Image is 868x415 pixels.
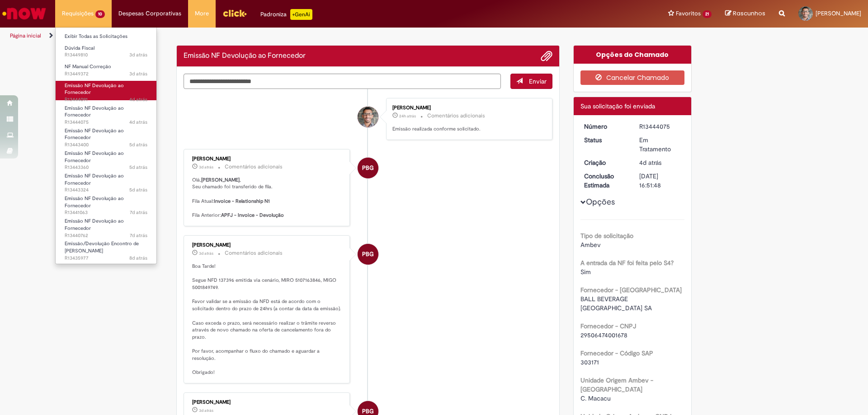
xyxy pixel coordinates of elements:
[65,127,124,141] span: Emissão NF Devolução ao Fornecedor
[358,107,378,127] div: Leandro Da Silva Ferreira
[7,28,572,44] ul: Trilhas de página
[118,9,181,18] span: Despesas Corporativas
[221,212,284,219] b: APFJ - Invoice - Devolução
[580,232,633,240] b: Tipo de solicitação
[199,408,213,413] time: 26/08/2025 15:42:01
[399,113,416,119] time: 28/08/2025 11:44:19
[260,9,312,20] div: Padroniza
[580,102,655,110] span: Sua solicitação foi enviada
[529,77,547,85] span: Enviar
[639,159,661,167] span: 4d atrás
[427,112,485,120] small: Comentários adicionais
[577,135,633,145] dt: Status
[62,9,94,18] span: Requisições
[577,172,633,190] dt: Conclusão Estimada
[95,10,105,18] span: 10
[65,63,111,70] span: NF Manual Correção
[192,263,343,376] p: Boa Tarde! Segue NFD 137396 emitida via cenário, MIRO 5107163846, MIGO 5001849749. Favor validar ...
[130,232,147,239] time: 22/08/2025 16:19:28
[129,51,147,58] span: 3d atrás
[65,232,147,239] span: R13440762
[580,358,599,366] span: 303171
[65,218,124,232] span: Emissão NF Devolução ao Fornecedor
[580,331,627,339] span: 29506474001678
[358,158,378,178] div: Pedro Boro Guerra
[199,251,213,256] time: 26/08/2025 15:42:43
[816,9,861,17] span: [PERSON_NAME]
[129,255,147,261] span: 8d atrás
[65,173,124,187] span: Emissão NF Devolução ao Fornecedor
[510,74,552,89] button: Enviar
[56,171,156,191] a: Aberto R13443324 : Emissão NF Devolução ao Fornecedor
[222,6,247,20] img: click_logo_yellow_360x200.png
[725,9,765,18] a: Rascunhos
[129,119,147,126] span: 4d atrás
[195,9,209,18] span: More
[199,251,213,256] span: 3d atrás
[192,242,343,248] div: [PERSON_NAME]
[56,62,156,79] a: Aberto R13449372 : NF Manual Correção
[362,243,374,265] span: PBG
[65,209,147,216] span: R13441063
[65,164,147,171] span: R13443360
[65,187,147,194] span: R13443324
[65,141,147,149] span: R13443400
[1,5,47,23] img: ServiceNow
[56,103,156,123] a: Aberto R13444075 : Emissão NF Devolução ao Fornecedor
[703,10,712,18] span: 21
[392,105,543,111] div: [PERSON_NAME]
[130,209,147,216] span: 7d atrás
[65,255,147,262] span: R13435977
[129,164,147,171] span: 5d atrás
[65,96,147,103] span: R13444091
[129,70,147,77] time: 26/08/2025 16:10:55
[392,126,543,133] p: Emissão realizada conforme solicitado.
[56,126,156,145] a: Aberto R13443400 : Emissão NF Devolução ao Fornecedor
[574,46,692,64] div: Opções do Chamado
[580,349,653,357] b: Fornecedor - Código SAP
[129,141,147,148] span: 5d atrás
[55,27,157,264] ul: Requisições
[65,150,124,164] span: Emissão NF Devolução ao Fornecedor
[65,45,94,51] span: Dúvida Fiscal
[580,295,652,312] span: BALL BEVERAGE [GEOGRAPHIC_DATA] SA
[214,198,270,205] b: Invoice - Relationship N1
[130,209,147,216] time: 22/08/2025 17:19:01
[65,70,147,78] span: R13449372
[290,9,312,20] p: +GenAi
[580,268,591,276] span: Sim
[129,187,147,193] span: 5d atrás
[129,96,147,103] time: 25/08/2025 12:38:13
[65,119,147,126] span: R13444075
[577,122,633,131] dt: Número
[580,70,685,85] button: Cancelar Chamado
[225,163,283,171] small: Comentários adicionais
[580,322,636,330] b: Fornecedor - CNPJ
[362,157,374,179] span: PBG
[577,158,633,167] dt: Criação
[129,255,147,261] time: 21/08/2025 12:08:31
[580,394,611,402] span: C. Macacu
[184,52,306,60] h2: Emissão NF Devolução ao Fornecedor Histórico de tíquete
[56,149,156,168] a: Aberto R13443360 : Emissão NF Devolução ao Fornecedor
[56,43,156,60] a: Aberto R13449810 : Dúvida Fiscal
[225,249,283,257] small: Comentários adicionais
[65,195,124,209] span: Emissão NF Devolução ao Fornecedor
[56,194,156,213] a: Aberto R13441063 : Emissão NF Devolução ao Fornecedor
[129,96,147,103] span: 4d atrás
[639,158,681,167] div: 25/08/2025 12:34:25
[56,216,156,236] a: Aberto R13440762 : Emissão NF Devolução ao Fornecedor
[580,376,653,393] b: Unidade Origem Ambev - [GEOGRAPHIC_DATA]
[580,259,674,267] b: A entrada da NF foi feita pelo S4?
[184,74,501,89] textarea: Digite sua mensagem aqui...
[65,82,124,96] span: Emissão NF Devolução ao Fornecedor
[129,70,147,77] span: 3d atrás
[199,408,213,413] span: 3d atrás
[10,32,41,39] a: Página inicial
[639,159,661,167] time: 25/08/2025 12:34:25
[639,135,681,154] div: Em Tratamento
[65,51,147,59] span: R13449810
[65,240,139,254] span: Emissão/Devolução Encontro de [PERSON_NAME]
[199,164,213,170] span: 3d atrás
[733,9,765,18] span: Rascunhos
